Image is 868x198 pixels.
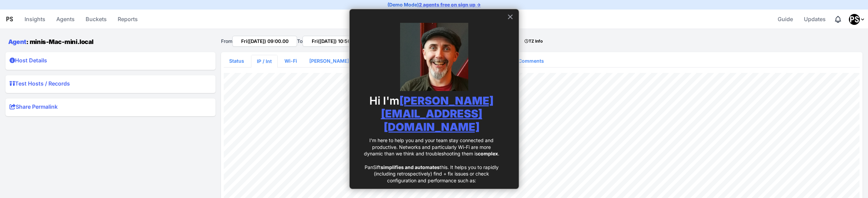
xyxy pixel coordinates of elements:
[513,55,549,67] a: Comments
[400,23,468,91] img: Donal Founder
[419,2,481,7] a: 2 agents free on sign up →
[387,1,481,8] p: (Demo Mode)
[83,11,109,27] a: Buckets
[381,164,440,170] strong: simplifies and automates
[374,164,500,183] span: this. It helps you to rapidly (including retrospectively) find + fix issues or check configuratio...
[297,38,303,45] label: To
[778,12,793,26] span: Guide
[849,14,860,25] img: Pansift Demo Account
[8,37,98,46] h1: : minis-Mac-mini.local
[224,55,250,67] a: Status
[10,56,211,67] summary: Host Details
[369,94,399,107] span: Hi I'm
[115,11,141,27] a: Reports
[10,103,211,113] summary: Share Permalink
[849,14,865,25] div: Profile Menu
[507,11,514,22] button: Close
[304,55,354,67] a: [PERSON_NAME]
[221,38,232,45] label: From
[498,151,499,156] span: .
[525,39,543,44] strong: TZ Info
[10,79,211,90] summary: Test Hosts / Records
[54,11,77,27] a: Agents
[8,38,26,45] a: Agent
[381,94,494,134] a: [PERSON_NAME][EMAIL_ADDRESS][DOMAIN_NAME]
[364,137,495,156] span: I'm here to help you and your team stay connected and productive. Networks and particularly Wi-Fi...
[478,151,498,156] strong: complex
[834,15,842,24] div: Notifications
[251,55,277,67] a: IP / Int
[279,55,303,67] a: Wi-Fi
[365,164,381,170] span: PanSift
[804,12,826,26] span: Updates
[22,11,48,27] a: Insights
